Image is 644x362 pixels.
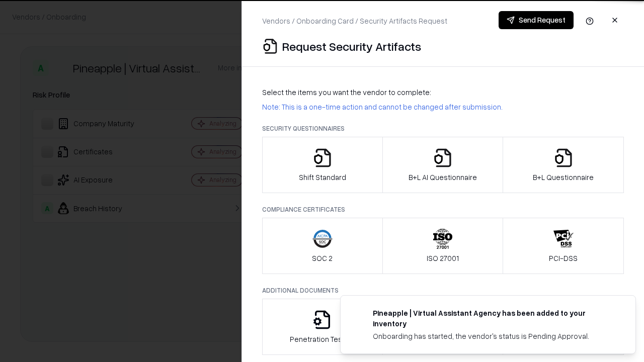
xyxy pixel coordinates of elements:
[262,299,383,355] button: Penetration Testing
[282,38,421,54] p: Request Security Artifacts
[299,172,346,183] p: Shift Standard
[499,11,574,29] button: Send Request
[262,137,383,193] button: Shift Standard
[373,308,611,329] div: Pineapple | Virtual Assistant Agency has been added to your inventory
[262,205,624,214] p: Compliance Certificates
[290,334,355,344] p: Penetration Testing
[262,16,447,26] p: Vendors / Onboarding Card / Security Artifacts Request
[549,253,578,263] p: PCI-DSS
[533,172,594,183] p: B+L Questionnaire
[382,218,504,274] button: ISO 27001
[262,218,383,274] button: SOC 2
[427,253,459,263] p: ISO 27001
[373,331,611,341] div: Onboarding has started, the vendor's status is Pending Approval.
[312,253,333,263] p: SOC 2
[353,308,365,320] img: trypineapple.com
[503,218,624,274] button: PCI-DSS
[503,137,624,193] button: B+L Questionnaire
[262,286,624,295] p: Additional Documents
[409,172,477,183] p: B+L AI Questionnaire
[262,124,624,133] p: Security Questionnaires
[382,137,504,193] button: B+L AI Questionnaire
[262,102,624,112] p: Note: This is a one-time action and cannot be changed after submission.
[262,87,624,98] p: Select the items you want the vendor to complete:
